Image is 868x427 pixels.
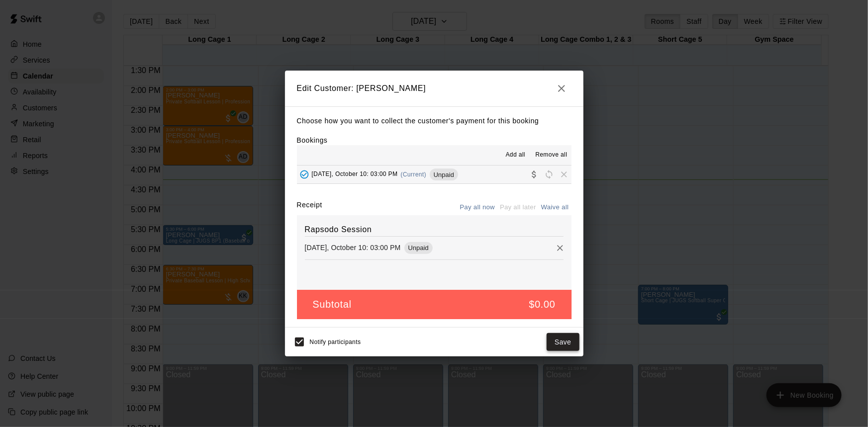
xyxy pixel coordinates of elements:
span: Remove all [535,150,567,160]
label: Bookings [297,136,328,144]
span: Reschedule [542,171,557,178]
h2: Edit Customer: [PERSON_NAME] [285,71,583,106]
p: Choose how you want to collect the customer's payment for this booking [297,115,572,127]
button: Added - Collect Payment [297,167,312,182]
button: Pay all now [458,200,498,215]
p: [DATE], October 10: 03:00 PM [305,243,401,253]
span: Unpaid [430,171,458,178]
h5: Subtotal [313,298,352,311]
h5: $0.00 [529,298,555,311]
span: (Current) [401,171,427,178]
span: Add all [506,150,526,160]
span: [DATE], October 10: 03:00 PM [312,171,398,178]
span: Remove [557,171,572,178]
button: Save [547,333,579,351]
span: Notify participants [310,339,361,345]
span: Collect payment [527,171,542,178]
button: Remove [553,241,568,256]
label: Receipt [297,200,322,215]
span: Unpaid [404,244,433,252]
h6: Rapsodo Session [305,223,564,236]
button: Add all [499,147,531,163]
button: Added - Collect Payment[DATE], October 10: 03:00 PM(Current)UnpaidCollect paymentRescheduleRemove [297,166,572,184]
button: Waive all [539,200,572,215]
button: Remove all [531,147,571,163]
